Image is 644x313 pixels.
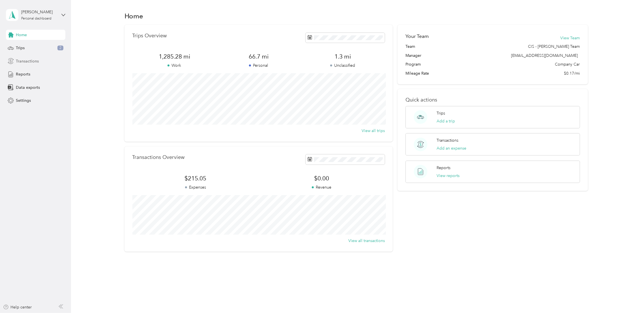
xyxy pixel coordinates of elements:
[405,53,421,59] span: Manager
[259,174,385,182] span: $0.00
[16,71,30,77] span: Reports
[16,45,25,51] span: Trips
[216,62,300,68] p: Personal
[612,281,644,313] iframe: Everlance-gr Chat Button Frame
[564,70,580,76] span: $0.17/mi
[21,17,51,20] div: Personal dashboard
[21,9,57,15] div: [PERSON_NAME]
[57,46,63,51] span: 2
[16,32,27,38] span: Home
[405,70,429,76] span: Mileage Rate
[437,145,466,151] button: Add an expense
[405,44,415,49] span: Team
[132,174,259,182] span: $215.05
[16,85,40,90] span: Data exports
[405,97,580,103] p: Quick actions
[348,238,385,244] button: View all transactions
[300,62,385,68] p: Unclassified
[132,184,259,190] p: Expenses
[528,44,580,49] span: CIS - [PERSON_NAME] Team
[362,128,385,134] button: View all trips
[437,165,450,171] p: Reports
[216,53,300,61] span: 66.7 mi
[511,53,578,58] span: [EMAIL_ADDRESS][DOMAIN_NAME]
[132,154,185,160] p: Transactions Overview
[259,184,385,190] p: Revenue
[405,61,421,67] span: Program
[555,61,580,67] span: Company Car
[437,110,445,116] p: Trips
[124,13,143,19] h1: Home
[437,173,460,179] button: View reports
[437,118,455,124] button: Add a trip
[16,98,31,103] span: Settings
[437,137,458,143] p: Transactions
[300,53,385,61] span: 1.3 mi
[3,304,32,310] button: Help center
[16,58,39,64] span: Transactions
[405,33,429,40] h2: Your Team
[132,62,216,68] p: Work
[561,35,580,41] button: View Team
[132,53,216,61] span: 1,285.28 mi
[132,33,167,39] p: Trips Overview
